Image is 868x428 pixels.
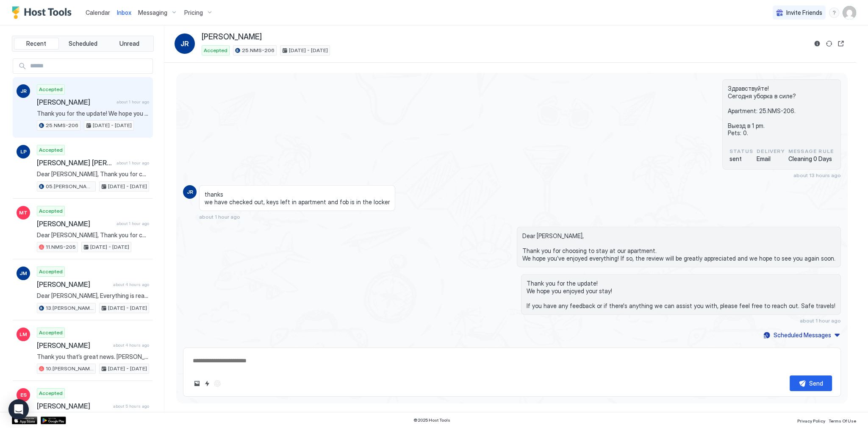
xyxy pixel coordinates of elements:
[774,331,831,339] div: Scheduled Messages
[797,418,825,423] span: Privacy Policy
[41,417,66,424] a: Google Play Store
[37,170,149,178] span: Dear [PERSON_NAME], Thank you for choosing to stay at our apartment. We hope you’ve enjoyed every...
[843,6,856,19] div: User profile
[788,147,834,155] span: Message Rule
[86,8,110,17] a: Calendar
[829,8,839,18] div: menu
[184,9,203,17] span: Pricing
[61,38,105,50] button: Scheduled
[788,155,834,163] span: Cleaning 0 Days
[39,389,63,397] span: Accepted
[19,270,27,277] span: JM
[37,98,113,106] span: [PERSON_NAME]
[39,86,63,93] span: Accepted
[12,36,154,52] div: tab-group
[729,155,753,163] span: sent
[39,329,63,336] span: Accepted
[187,188,193,196] span: JR
[116,160,149,166] span: about 1 hour ago
[119,40,139,47] span: Unread
[809,379,823,388] div: Send
[20,87,27,95] span: JR
[37,341,110,350] span: [PERSON_NAME]
[205,191,390,206] span: thanks we have checked out, keys left in apartment and fob is in the locker
[413,417,450,423] span: © 2025 Host Tools
[729,147,753,155] span: status
[728,85,835,137] span: Здравствуйте! Сегодня уборка в силе? Apartment: 25.NMS-206. Выезд в 1 pm. Pets: 0.
[113,403,149,409] span: about 5 hours ago
[46,122,78,129] span: 25.NMS-206
[37,280,110,289] span: [PERSON_NAME]
[19,209,28,217] span: MT
[39,146,63,154] span: Accepted
[39,207,63,215] span: Accepted
[116,99,149,105] span: about 1 hour ago
[829,418,856,423] span: Terms Of Use
[8,399,29,420] div: Open Intercom Messenger
[108,365,147,372] span: [DATE] - [DATE]
[289,47,328,54] span: [DATE] - [DATE]
[46,304,94,312] span: 13.[PERSON_NAME]-422
[116,221,149,226] span: about 1 hour ago
[37,353,149,361] span: Thank you that’s great news. [PERSON_NAME]
[20,148,27,156] span: LP
[800,317,841,324] span: about 1 hour ago
[790,375,832,391] button: Send
[19,331,27,338] span: LM
[12,417,37,424] a: App Store
[204,47,227,54] span: Accepted
[69,40,97,47] span: Scheduled
[14,38,59,50] button: Recent
[37,402,110,410] span: [PERSON_NAME]
[12,6,75,19] a: Host Tools Logo
[797,416,825,425] a: Privacy Policy
[202,378,212,389] button: Quick reply
[757,147,785,155] span: Delivery
[37,158,113,167] span: [PERSON_NAME] [PERSON_NAME]
[37,220,113,228] span: [PERSON_NAME]
[46,243,76,251] span: 11.NMS-205
[199,214,240,220] span: about 1 hour ago
[757,155,785,163] span: Email
[107,38,152,50] button: Unread
[527,280,835,309] span: Thank you for the update! We hope you enjoyed your stay! If you have any feedback or if there's a...
[113,282,149,287] span: about 4 hours ago
[836,39,846,49] button: Open reservation
[37,110,149,117] span: Thank you for the update! We hope you enjoyed your stay! If you have any feedback or if there's a...
[829,416,856,425] a: Terms Of Use
[93,122,132,129] span: [DATE] - [DATE]
[26,40,46,47] span: Recent
[20,391,27,399] span: ES
[180,39,189,49] span: JR
[86,9,110,16] span: Calendar
[108,304,147,312] span: [DATE] - [DATE]
[138,9,167,17] span: Messaging
[242,47,275,54] span: 25.NMS-206
[812,39,822,49] button: Reservation information
[202,32,262,42] span: [PERSON_NAME]
[824,39,834,49] button: Sync reservation
[522,232,835,262] span: Dear [PERSON_NAME], Thank you for choosing to stay at our apartment. We hope you’ve enjoyed every...
[192,378,202,389] button: Upload image
[117,8,131,17] a: Inbox
[113,342,149,348] span: about 4 hours ago
[27,59,153,73] input: Input Field
[46,365,94,372] span: 10.[PERSON_NAME]-203
[108,183,147,190] span: [DATE] - [DATE]
[46,183,94,190] span: 05.[PERSON_NAME]-617
[39,268,63,275] span: Accepted
[793,172,841,178] span: about 13 hours ago
[90,243,129,251] span: [DATE] - [DATE]
[37,231,149,239] span: Dear [PERSON_NAME], Thank you for choosing to stay at our apartment. We hope you’ve enjoyed every...
[117,9,131,16] span: Inbox
[786,9,822,17] span: Invite Friends
[762,329,841,341] button: Scheduled Messages
[37,292,149,300] span: Dear [PERSON_NAME], Everything is ready for your arrival, so you can check in whenever you’re rea...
